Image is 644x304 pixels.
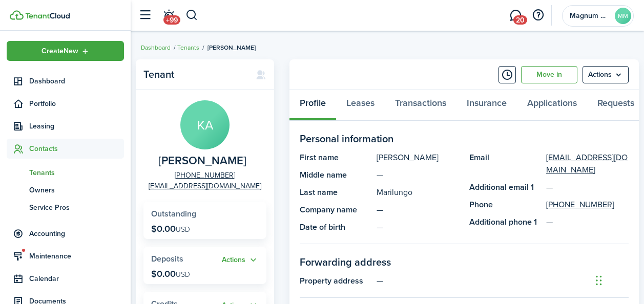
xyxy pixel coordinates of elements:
p: $0.00 [151,269,190,279]
span: Calendar [29,273,124,284]
a: [EMAIL_ADDRESS][DOMAIN_NAME] [149,181,261,191]
a: Move in [521,66,577,83]
panel-main-section-title: Personal information [300,131,629,146]
panel-main-title: Phone [469,199,541,211]
span: Leasing [29,121,124,132]
span: USD [176,224,190,235]
panel-main-title: Email [469,151,541,176]
panel-main-description: [PERSON_NAME] [377,151,459,164]
span: Dashboard [29,76,124,86]
panel-main-title: Last name [300,186,371,199]
span: Portfolio [29,98,124,109]
span: Deposits [151,253,183,265]
button: Open menu [7,41,124,61]
a: Tenants [177,43,199,52]
button: Open menu [583,66,629,83]
a: Service Pros [7,199,124,216]
div: Drag [596,265,602,296]
a: Transactions [385,90,456,121]
panel-main-description: Marilungo [377,186,459,199]
p: $0.00 [151,224,190,234]
menu-btn: Actions [583,66,629,83]
panel-main-title: First name [300,151,371,164]
panel-main-description: — [377,221,459,233]
span: USD [176,269,190,280]
avatar-text: KA [180,100,230,149]
button: Open sidebar [135,6,155,25]
button: Search [185,7,198,24]
span: Tenants [29,167,124,178]
a: Dashboard [141,43,171,52]
a: Applications [517,90,587,121]
a: Notifications [159,3,178,29]
a: [EMAIL_ADDRESS][DOMAIN_NAME] [546,151,629,176]
span: Magnum Management LLC [570,12,611,19]
span: Accounting [29,228,124,239]
panel-main-title: Additional email 1 [469,181,541,193]
span: Keith Adam Marilungo [158,155,246,167]
span: Maintenance [29,251,124,262]
span: Service Pros [29,202,124,213]
span: Create New [41,48,78,55]
panel-main-title: Middle name [300,169,371,181]
span: 20 [513,15,527,25]
span: [PERSON_NAME] [207,43,256,52]
avatar-text: MM [615,8,631,24]
a: Tenants [7,164,124,181]
span: +99 [163,15,180,25]
panel-main-title: Additional phone 1 [469,216,541,228]
a: Messaging [506,3,525,29]
a: [PHONE_NUMBER] [175,170,235,181]
panel-main-title: Property address [300,275,371,287]
a: [PHONE_NUMBER] [546,199,614,211]
iframe: Chat Widget [593,255,644,304]
panel-main-description: — [377,204,459,216]
panel-main-title: Date of birth [300,221,371,233]
img: TenantCloud [25,13,70,19]
button: Actions [222,254,259,266]
a: Leases [336,90,385,121]
span: Owners [29,185,124,196]
button: Timeline [498,66,516,83]
span: Outstanding [151,208,196,220]
img: TenantCloud [10,10,24,20]
span: Contacts [29,143,124,154]
panel-main-description: — [377,275,629,287]
a: Insurance [456,90,517,121]
panel-main-section-title: Forwarding address [300,254,629,270]
a: Owners [7,181,124,199]
panel-main-description: — [377,169,459,181]
panel-main-title: Company name [300,204,371,216]
a: Dashboard [7,71,124,91]
panel-main-title: Tenant [143,69,245,80]
button: Open resource center [529,7,547,24]
button: Open menu [222,254,259,266]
